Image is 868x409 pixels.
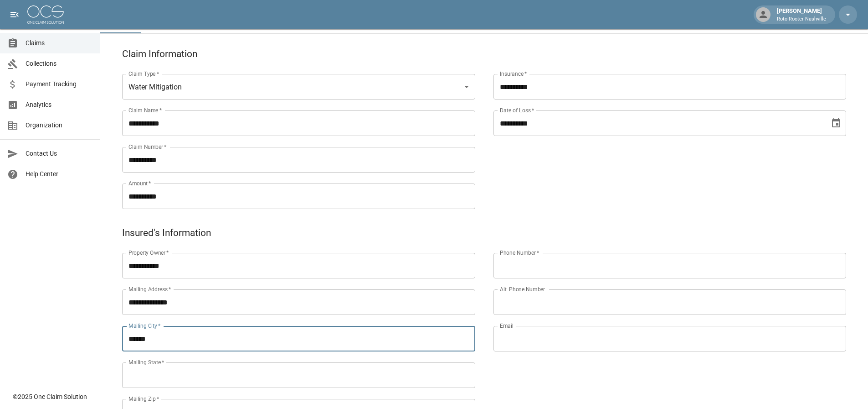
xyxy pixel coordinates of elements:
span: Payment Tracking [26,79,92,89]
div: [PERSON_NAME] [773,6,830,23]
div: © 2025 One Claim Solution [13,392,87,401]
label: Amount [128,179,151,187]
label: Mailing Address [128,285,171,293]
label: Alt. Phone Number [500,285,545,293]
label: Mailing State [128,358,164,366]
span: Claims [26,38,92,48]
button: Choose date, selected date is Aug 5, 2025 [827,114,845,132]
label: Claim Name [128,106,162,114]
p: Roto-Rooter Nashville [777,16,826,23]
span: Organization [26,121,92,130]
label: Mailing City [128,322,161,330]
label: Claim Number [128,143,166,151]
label: Mailing Zip [128,395,159,403]
label: Claim Type [128,70,159,78]
label: Date of Loss [500,106,534,114]
label: Property Owner [128,249,169,257]
div: Water Mitigation [122,74,475,100]
span: Collections [26,59,92,68]
span: Analytics [26,100,92,110]
span: Contact Us [26,149,92,158]
button: open drawer [5,5,24,24]
label: Phone Number [500,249,539,257]
label: Insurance [500,70,527,78]
span: Help Center [26,169,92,179]
img: ocs-logo-white-transparent.png [27,5,64,24]
label: Email [500,322,514,330]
